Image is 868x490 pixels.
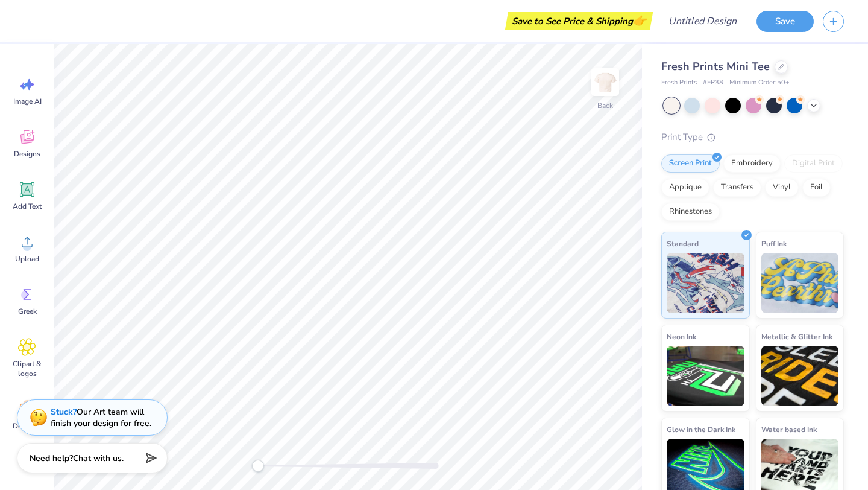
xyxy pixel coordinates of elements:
span: 👉 [633,13,646,28]
span: Standard [667,237,699,250]
img: Metallic & Glitter Ink [761,346,839,406]
div: Foil [802,179,831,197]
span: Fresh Prints [661,78,697,88]
span: Neon Ink [667,330,696,343]
div: Accessibility label [252,460,264,472]
span: Decorate [13,421,42,431]
span: Upload [15,254,39,264]
img: Neon Ink [667,346,744,406]
div: Print Type [661,130,844,144]
span: Glow in the Dark Ink [667,423,735,436]
div: Back [597,100,613,111]
span: Add Text [13,202,42,211]
input: Untitled Design [659,9,747,33]
img: Back [593,70,617,94]
span: Minimum Order: 50 + [729,78,790,88]
span: # FP38 [703,78,723,88]
div: Rhinestones [661,203,720,221]
div: Embroidery [723,154,781,173]
span: Greek [18,307,37,316]
img: Puff Ink [761,253,839,313]
span: Image AI [13,97,42,106]
div: Vinyl [765,179,799,197]
span: Water based Ink [761,423,817,436]
span: Clipart & logos [7,359,47,378]
div: Digital Print [784,154,843,173]
strong: Need help? [30,453,73,464]
div: Screen Print [661,154,720,173]
div: Transfers [713,179,761,197]
button: Save [756,11,814,32]
div: Our Art team will finish your design for free. [51,406,151,429]
span: Puff Ink [761,237,787,250]
div: Save to See Price & Shipping [508,12,650,30]
div: Applique [661,179,709,197]
img: Standard [667,253,744,313]
span: Chat with us. [73,453,124,464]
strong: Stuck? [51,406,77,418]
span: Designs [14,149,40,159]
span: Fresh Prints Mini Tee [661,59,770,74]
span: Metallic & Glitter Ink [761,330,832,343]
